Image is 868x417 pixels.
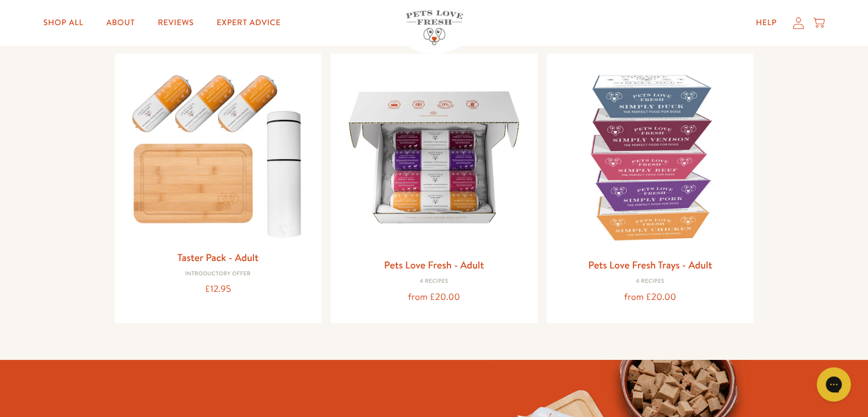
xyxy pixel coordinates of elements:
[34,11,92,34] a: Shop All
[124,63,313,244] img: Taster Pack - Adult
[148,11,203,34] a: Reviews
[124,282,313,297] div: £12.95
[556,63,745,252] img: Pets Love Fresh Trays - Adult
[340,63,528,252] img: Pets Love Fresh - Adult
[97,11,144,34] a: About
[384,258,484,272] a: Pets Love Fresh - Adult
[811,363,857,406] iframe: Gorgias live chat messenger
[556,278,745,285] div: 4 Recipes
[406,10,463,45] img: Pets Love Fresh
[208,11,290,34] a: Expert Advice
[177,250,259,264] a: Taster Pack - Adult
[340,278,528,285] div: 4 Recipes
[340,290,528,305] div: from £20.00
[124,271,313,278] div: Introductory Offer
[556,290,745,305] div: from £20.00
[588,258,712,272] a: Pets Love Fresh Trays - Adult
[746,11,786,34] a: Help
